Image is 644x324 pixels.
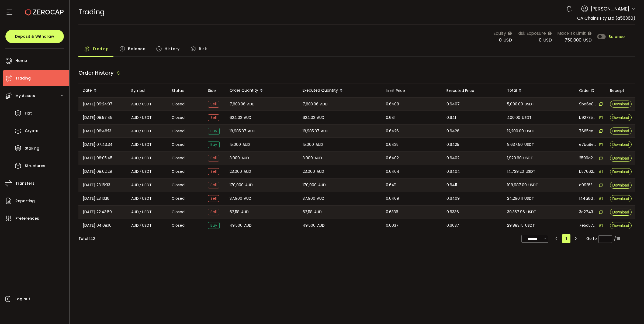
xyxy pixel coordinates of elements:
[131,168,139,175] span: AUD
[131,101,139,107] span: AUD
[446,222,459,229] span: 0.6037
[303,155,313,161] span: 3,000
[131,195,139,202] span: AUD
[320,101,328,107] span: AUD
[612,210,629,214] span: Download
[386,142,399,148] span: 0.6425
[230,168,242,175] span: 23,000
[230,155,240,161] span: 3,000
[15,92,35,100] span: My Assets
[579,182,596,188] span: d09f6fb3-8af7-4064-b7c5-8d9f3d3ecfc8
[557,30,586,37] span: Max Risk Limit
[321,128,328,134] span: AUD
[298,86,382,95] div: Executed Quantity
[579,223,596,228] span: 7e5a57ea-2eeb-4fe1-95a1-63164c76f1e0
[241,209,249,215] span: AUD
[446,182,457,188] span: 0.6411
[303,128,319,134] span: 18,985.37
[446,155,459,161] span: 0.6402
[525,101,534,107] span: USDT
[140,195,141,202] em: /
[230,222,243,229] span: 49,500
[303,115,315,121] span: 624.02
[244,115,251,121] span: AUD
[608,35,625,39] span: Balance
[522,115,532,121] span: USDT
[15,197,35,205] span: Reporting
[172,101,185,107] span: Closed
[591,5,629,12] span: [PERSON_NAME]
[243,142,250,148] span: AUD
[386,128,399,134] span: 0.6426
[317,115,324,121] span: AUD
[230,209,240,215] span: 62,118
[142,115,152,121] span: USDT
[579,196,596,201] span: 144a6d39-3ffb-43bc-8a9d-e5a66529c998
[612,102,629,106] span: Download
[386,195,399,202] span: 0.6409
[142,182,152,188] span: USDT
[78,69,114,77] span: Order History
[610,127,632,135] button: Download
[386,155,399,161] span: 0.6402
[612,116,629,119] span: Download
[172,196,185,201] span: Closed
[446,209,459,215] span: 0.6336
[208,182,219,188] span: Sell
[131,155,139,161] span: AUD
[517,30,546,37] span: Risk Exposure
[579,209,596,215] span: 3c27439a-446f-4a8b-ba23-19f8e456f2b1
[610,209,632,216] button: Download
[244,222,252,229] span: AUD
[140,101,141,107] em: /
[503,86,575,95] div: Total
[579,128,596,134] span: 7665ca89-7554-493f-af95-32222863dfaa
[526,168,535,175] span: USDT
[172,115,185,120] span: Closed
[25,109,32,117] span: Fiat
[208,222,220,229] span: Buy
[140,168,141,175] em: /
[172,209,185,215] span: Closed
[507,182,527,188] span: 108,987.00
[612,129,629,133] span: Download
[386,182,396,188] span: 0.6411
[15,57,27,65] span: Home
[230,128,246,134] span: 18,985.37
[172,169,185,174] span: Closed
[577,15,635,21] span: CA Chains Pty Ltd (a56360)
[244,168,251,175] span: AUD
[493,30,506,37] span: Equity
[314,155,322,161] span: AUD
[386,222,399,229] span: 0.6037
[83,142,113,148] span: [DATE] 07:43:34
[507,128,524,134] span: 12,200.00
[83,101,112,107] span: [DATE] 09:24:37
[507,195,523,202] span: 24,290.11
[446,115,456,121] span: 0.641
[303,142,314,148] span: 15,000
[612,197,629,201] span: Download
[523,155,533,161] span: USDT
[303,182,317,188] span: 170,000
[208,128,220,135] span: Buy
[131,222,139,229] span: AUD
[543,37,552,43] span: USD
[565,37,581,43] span: 750,000
[524,142,534,148] span: USDT
[208,141,220,148] span: Buy
[25,127,39,135] span: Crypto
[303,195,315,202] span: 37,900
[83,155,112,161] span: [DATE] 08:05:45
[612,156,629,160] span: Download
[83,222,112,229] span: [DATE] 04:08:16
[446,142,459,148] span: 0.6425
[15,295,30,303] span: Log out
[208,168,219,175] span: Sell
[303,222,316,229] span: 49,500
[612,224,629,228] span: Download
[610,141,632,148] button: Download
[140,222,141,229] em: /
[446,101,460,107] span: 0.6407
[382,88,442,94] div: Limit Price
